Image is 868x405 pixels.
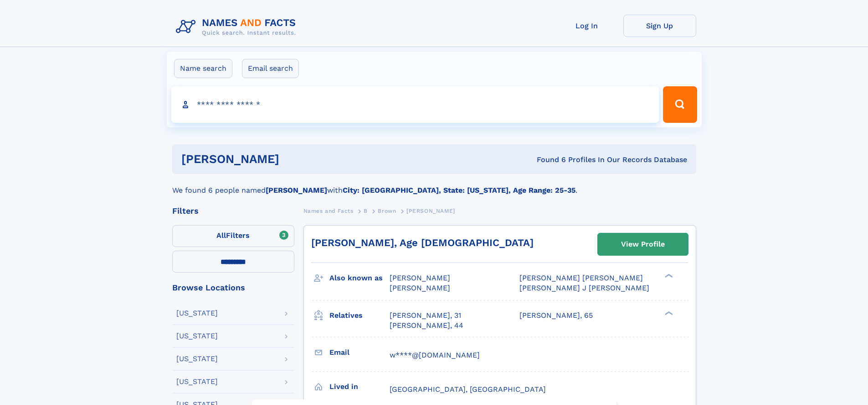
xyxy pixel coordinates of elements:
h3: Email [329,345,390,360]
a: B [364,205,368,216]
button: Search Button [663,86,697,123]
div: [US_STATE] [176,310,218,317]
div: [US_STATE] [176,378,218,385]
span: [PERSON_NAME] [390,274,450,282]
b: [PERSON_NAME] [266,186,327,195]
label: Name search [174,59,232,78]
span: [PERSON_NAME] [PERSON_NAME] [519,274,643,282]
span: [PERSON_NAME] [390,284,450,292]
div: Browse Locations [172,284,294,292]
div: ❯ [663,310,673,316]
a: Names and Facts [303,205,354,216]
img: Logo Names and Facts [172,15,303,39]
span: [GEOGRAPHIC_DATA], [GEOGRAPHIC_DATA] [390,385,546,394]
div: ❯ [663,273,673,279]
span: Brown [378,208,396,214]
div: [US_STATE] [176,355,218,363]
input: search input [171,86,659,123]
a: Brown [378,205,396,216]
a: Sign Up [623,15,696,37]
b: City: [GEOGRAPHIC_DATA], State: [US_STATE], Age Range: 25-35 [343,186,575,195]
div: Filters [172,207,294,215]
a: [PERSON_NAME], 31 [390,310,461,321]
span: [PERSON_NAME] [406,208,455,214]
div: View Profile [621,234,665,255]
label: Filters [172,225,294,247]
h3: Relatives [329,308,390,323]
a: [PERSON_NAME], 44 [390,321,463,331]
h1: [PERSON_NAME] [181,153,408,165]
a: [PERSON_NAME], Age [DEMOGRAPHIC_DATA] [311,237,534,248]
div: Found 6 Profiles In Our Records Database [408,155,687,165]
a: [PERSON_NAME], 65 [519,310,593,321]
span: [PERSON_NAME] J [PERSON_NAME] [519,284,649,292]
div: [US_STATE] [176,332,218,340]
label: Email search [242,59,299,78]
a: View Profile [598,233,688,255]
span: All [216,231,226,240]
div: We found 6 people named with . [172,174,696,196]
h3: Lived in [329,379,390,394]
span: B [364,208,368,214]
h3: Also known as [329,270,390,286]
a: Log In [550,15,623,37]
